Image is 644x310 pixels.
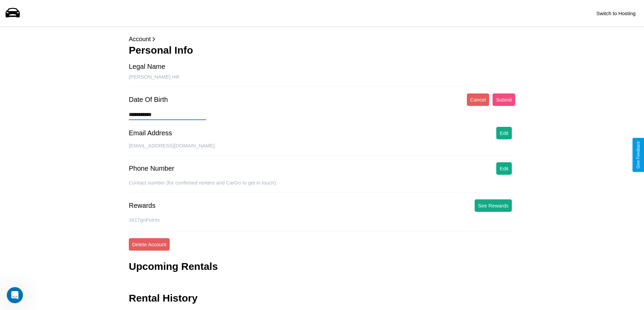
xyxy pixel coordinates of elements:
[636,141,641,169] div: Give Feedback
[129,45,515,56] h3: Personal Info
[129,96,168,104] div: Date Of Birth
[475,199,512,212] button: See Rewards
[129,129,172,137] div: Email Address
[129,143,515,156] div: [EMAIL_ADDRESS][DOMAIN_NAME]
[129,202,156,209] div: Rewards
[129,180,515,193] div: Contact number (for confirmed renters and CarGo to get in touch).
[7,287,23,303] iframe: Intercom live chat
[129,34,515,45] p: Account
[129,215,515,224] p: 3417 goPoints
[493,93,515,106] button: Submit
[496,162,512,175] button: Edit
[129,261,218,272] h3: Upcoming Rentals
[129,165,174,172] div: Phone Number
[129,63,165,71] div: Legal Name
[467,93,490,106] button: Cancel
[129,292,197,304] h3: Rental History
[593,7,639,20] button: Switch to Hosting
[129,74,515,87] div: [PERSON_NAME] Hill
[129,238,170,251] button: Delete Account
[496,127,512,139] button: Edit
